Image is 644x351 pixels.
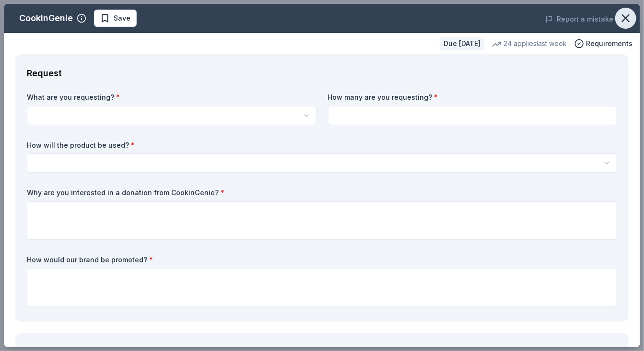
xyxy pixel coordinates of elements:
[94,10,137,27] button: Save
[545,13,613,25] button: Report a mistake
[586,38,632,49] span: Requirements
[27,140,617,150] label: How will the product be used?
[574,38,632,49] button: Requirements
[27,255,617,265] label: How would our brand be promoted?
[19,11,73,26] div: CookinGenie
[27,188,617,198] label: Why are you interested in a donation from CookinGenie?
[27,93,316,102] label: What are you requesting?
[114,12,130,24] span: Save
[27,66,617,81] div: Request
[492,38,567,49] div: 24 applies last week
[440,37,484,50] div: Due [DATE]
[328,93,618,102] label: How many are you requesting?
